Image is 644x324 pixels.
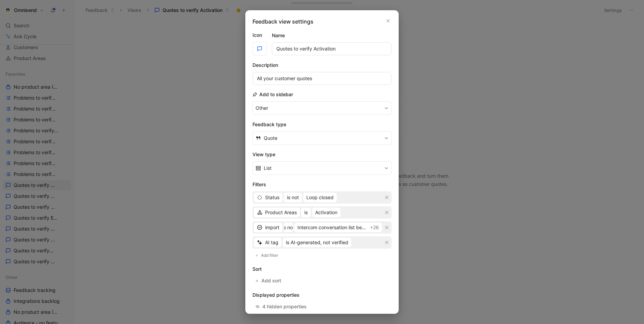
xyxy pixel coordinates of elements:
[252,276,285,285] button: Add sort
[265,223,279,232] span: import
[252,61,278,69] h2: Description
[252,101,392,115] button: Other
[284,223,293,232] button: is not
[265,238,278,247] span: AI tag
[294,223,382,232] button: Intercom conversation list between 25_04_24-04_27 paying brands 250428 - Copy of bquxjob_40c62e7b...
[315,208,337,217] span: Activation
[264,134,277,142] span: Quote
[284,193,302,202] button: is not
[306,193,334,202] span: Loop closed
[303,193,337,202] button: Loop closed
[301,208,311,217] button: is
[286,238,348,247] span: is AI-generated, not verified
[283,238,351,247] button: is AI-generated, not verified
[252,265,392,273] h2: Sort
[252,180,392,189] h2: Filters
[261,277,282,285] span: Add sort
[252,17,313,26] h2: Feedback view settings
[252,131,392,145] button: Quote
[254,238,281,247] button: AI tag
[252,161,392,175] button: List
[254,208,300,217] button: Product Areas
[272,42,392,55] input: Your view name
[254,193,282,202] button: Status
[252,31,267,39] label: Icon
[370,223,379,232] span: +26
[265,193,279,202] span: Status
[252,302,310,311] button: 4 hidden properties
[252,150,392,159] h2: View type
[287,223,290,232] span: is not
[261,252,279,259] span: Add filter
[272,31,285,40] h2: Name
[265,208,297,217] span: Product Areas
[304,208,308,217] span: is
[262,303,307,311] div: 4 hidden properties
[254,223,282,232] button: import
[297,223,367,232] span: Intercom conversation list between 25_04_24-04_27 paying brands 250428 - Copy of bquxjob_40c62e7b...
[252,251,282,260] button: Add filter
[252,291,392,299] h2: Displayed properties
[287,193,299,202] span: is not
[252,120,392,129] h2: Feedback type
[312,208,340,217] button: Activation
[252,90,293,99] h2: Add to sidebar
[252,72,392,85] input: Your view description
